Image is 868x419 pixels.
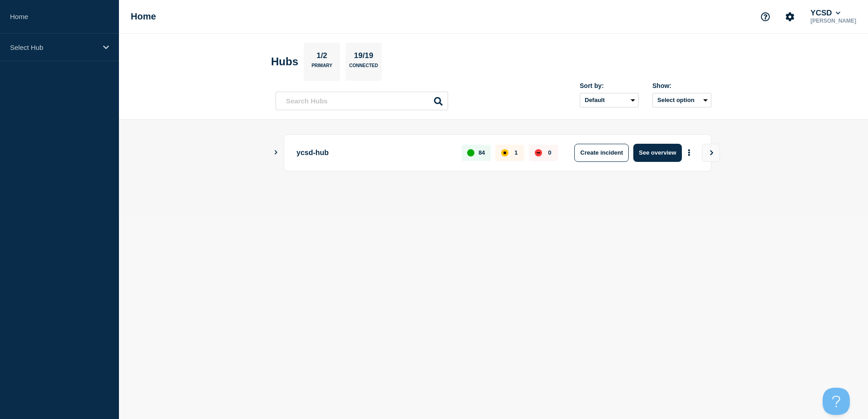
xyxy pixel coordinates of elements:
[10,44,97,51] p: Select Hub
[535,149,542,156] div: down
[809,18,858,24] p: [PERSON_NAME]
[274,149,278,156] button: Show Connected Hubs
[780,7,799,26] button: Account settings
[809,9,842,18] button: YCSD
[756,7,775,26] button: Support
[311,63,332,73] p: Primary
[271,55,298,68] h2: Hubs
[467,149,474,156] div: up
[276,92,448,110] input: Search Hubs
[296,144,451,162] p: ycsd-hub
[580,93,639,107] select: Sort by
[683,144,695,161] button: More actions
[823,388,850,415] iframe: Help Scout Beacon - Open
[478,149,485,156] p: 84
[580,82,639,89] div: Sort by:
[313,51,331,63] p: 1/2
[349,63,378,73] p: Connected
[501,149,508,156] div: affected
[548,149,551,156] p: 0
[652,82,711,89] div: Show:
[514,149,518,156] p: 1
[652,93,711,107] button: Select option
[350,51,377,63] p: 19/19
[574,144,629,162] button: Create incident
[633,144,681,162] button: See overview
[131,11,156,22] h1: Home
[702,144,720,162] button: View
